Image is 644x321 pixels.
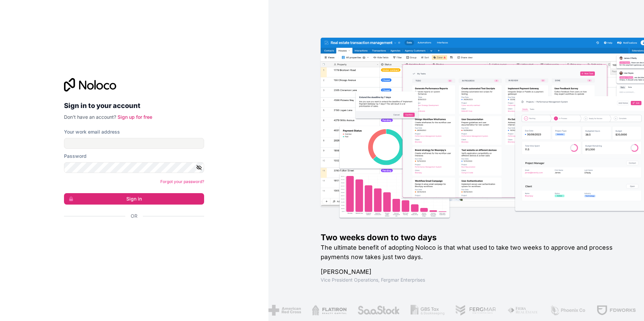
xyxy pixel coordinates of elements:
[321,267,622,277] h1: [PERSON_NAME]
[549,305,586,316] img: /assets/phoenix-BREaitsQ.png
[597,305,636,316] img: /assets/fdworks-Bi04fVtw.png
[357,305,400,316] img: /assets/saastock-C6Zbiodz.png
[64,129,120,135] label: Your work email address
[455,305,496,316] img: /assets/fergmar-CudnrXN5.png
[131,213,137,219] span: Or
[118,114,152,120] a: Sign up for free
[312,305,347,316] img: /assets/flatiron-C8eUkumj.png
[321,277,622,283] h1: Vice President Operations , Fergmar Enterprises
[268,305,301,316] img: /assets/american-red-cross-BAupjrZR.png
[64,153,87,159] label: Password
[64,193,204,205] button: Sign in
[64,162,204,173] input: Password
[321,243,622,262] h2: The ultimate benefit of adopting Noloco is that what used to take two weeks to approve and proces...
[64,100,204,112] h2: Sign in to your account
[410,305,445,316] img: /assets/gbstax-C-GtDUiK.png
[64,138,204,149] input: Email address
[507,305,539,316] img: /assets/fiera-fwj2N5v4.png
[321,232,622,243] h1: Two weeks down to two days
[160,179,204,184] a: Forgot your password?
[64,114,116,120] span: Don't have an account?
